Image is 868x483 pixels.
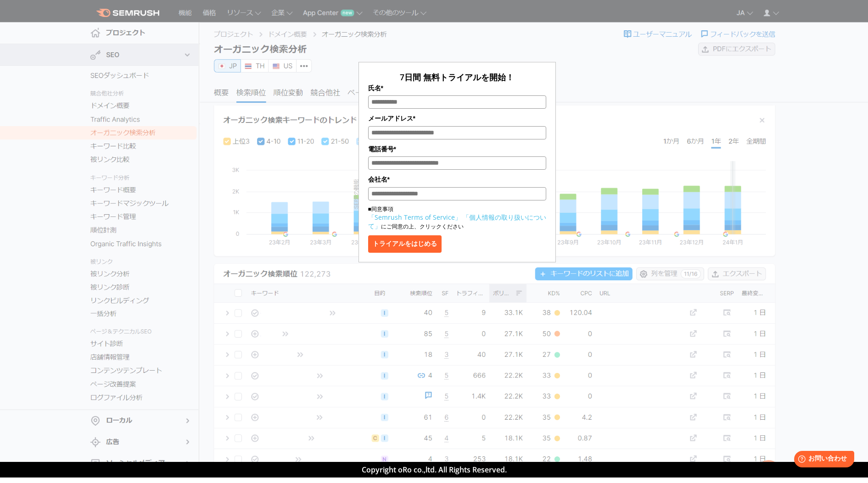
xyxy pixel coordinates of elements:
label: 電話番号* [368,144,546,154]
iframe: Help widget launcher [786,447,858,473]
button: トライアルをはじめる [368,235,442,253]
p: ■同意事項 にご同意の上、クリックください [368,205,546,231]
span: Copyright oRo co.,ltd. All Rights Reserved. [362,465,507,475]
label: メールアドレス* [368,113,546,123]
a: 「個人情報の取り扱いについて」 [368,213,546,230]
span: 7日間 無料トライアルを開始！ [400,72,514,83]
a: 「Semrush Terms of Service」 [368,213,461,222]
